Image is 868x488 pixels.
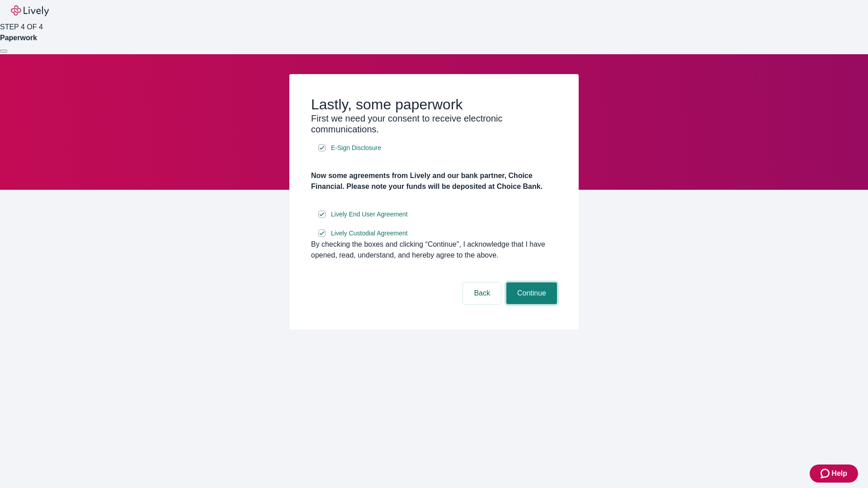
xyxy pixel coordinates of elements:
button: Back [463,282,501,304]
img: Lively [11,5,49,16]
svg: Zendesk support icon [821,468,831,479]
span: E-Sign Disclosure [331,143,381,153]
span: Help [831,468,847,479]
a: e-sign disclosure document [329,142,383,154]
a: e-sign disclosure document [329,228,410,239]
h4: Now some agreements from Lively and our bank partner, Choice Financial. Please note your funds wi... [311,170,557,192]
button: Continue [506,282,557,304]
h3: First we need your consent to receive electronic communications. [311,113,557,135]
span: Lively Custodial Agreement [331,229,408,238]
a: e-sign disclosure document [329,209,410,220]
h2: Lastly, some paperwork [311,96,557,113]
span: Lively End User Agreement [331,210,408,219]
button: Zendesk support iconHelp [810,465,858,483]
div: By checking the boxes and clicking “Continue", I acknowledge that I have opened, read, understand... [311,239,557,261]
